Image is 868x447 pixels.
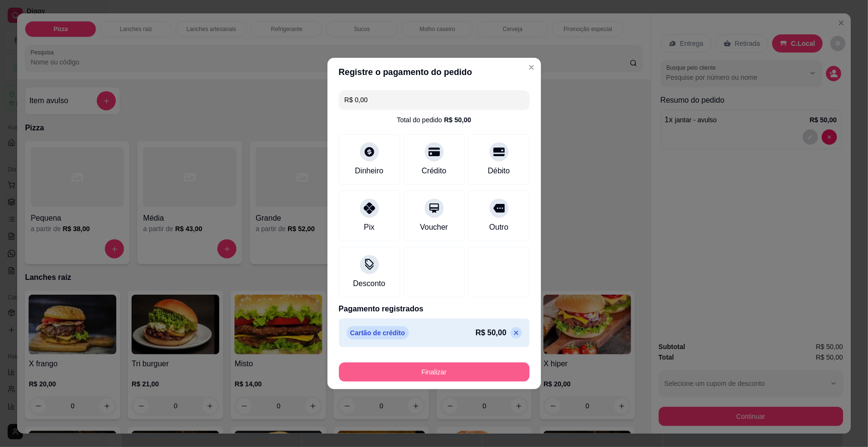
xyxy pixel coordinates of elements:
header: Registre o pagamento do pedido [327,58,541,86]
div: Pix [364,222,374,233]
div: Dinheiro [355,165,384,177]
p: R$ 50,00 [476,327,507,339]
div: Total do pedido [397,115,471,125]
div: R$ 50,00 [444,115,471,125]
input: Ex.: hambúrguer de cordeiro [345,90,524,109]
div: Débito [488,165,510,177]
p: Pagamento registrados [339,303,530,315]
button: Finalizar [339,362,530,382]
div: Crédito [422,165,447,177]
div: Desconto [353,278,386,289]
p: Cartão de crédito [347,326,409,340]
div: Voucher [420,222,448,233]
div: Outro [489,222,508,233]
button: Close [524,60,539,75]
